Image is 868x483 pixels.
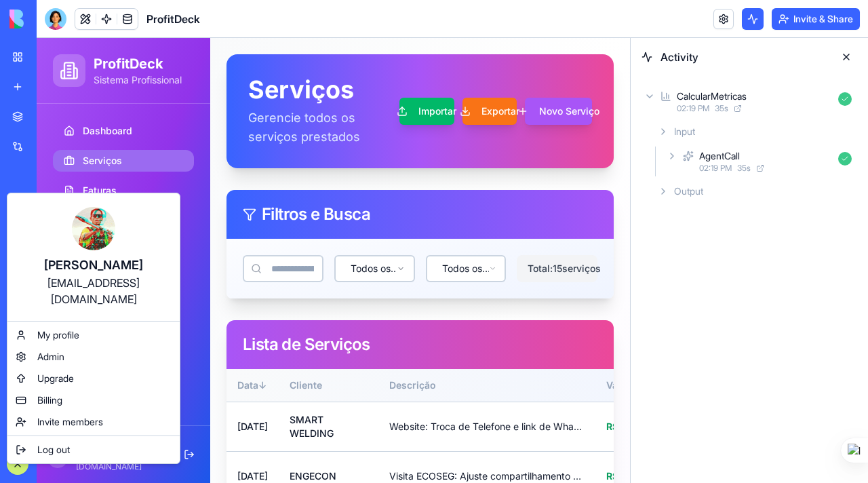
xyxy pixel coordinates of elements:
[10,324,177,346] a: My profile
[559,364,629,413] td: R$ 449,00
[353,382,548,395] div: Website: Troca de Telefone e link de Whatsapp em 3 idiomas
[212,71,363,109] p: Gerencie todos os serviços prestados
[242,364,342,413] td: SMART WELDING
[57,16,145,35] h1: ProfitDeck
[212,38,363,65] h1: Serviços
[16,112,157,134] a: Serviços
[190,364,242,413] td: [DATE]
[37,372,74,385] span: Upgrade
[10,346,177,368] a: Admin
[21,275,166,307] div: [EMAIL_ADDRESS][DOMAIN_NAME]
[190,413,242,463] td: [DATE]
[16,142,157,163] a: Faturas
[46,86,96,100] span: Dashboard
[363,60,418,87] button: Importar
[37,350,64,364] span: Admin
[16,82,157,104] a: Dashboard
[190,331,242,364] th: Data ↓
[206,168,561,185] div: Filtros e Busca
[426,60,481,87] button: Exportar
[37,443,70,457] span: Log out
[206,298,561,315] div: Lista de Serviços
[353,431,548,445] div: Visita ECOSEG: Ajuste compartilhamento de arquivos / Reunião sobre Agendamento de Pacientes
[559,331,629,364] th: Valor
[72,207,115,250] img: ACg8ocJsrza2faDWgbMzU2vv0cSMoLRTLvgx_tB2mDAJkTet1SlxQg2eCQ=s96-c
[39,399,142,412] p: [PERSON_NAME]
[57,35,145,49] p: Sistema Profissional
[242,413,342,463] td: ENGECON
[46,146,80,159] span: Faturas
[18,410,24,423] span: D
[21,256,166,275] div: [PERSON_NAME]
[46,116,85,130] span: Serviços
[10,389,177,411] a: Billing
[39,412,142,434] p: [EMAIL_ADDRESS][DOMAIN_NAME]
[10,411,177,433] a: Invite members
[46,176,83,189] span: Clientes
[37,415,103,429] span: Invite members
[10,368,177,389] a: Upgrade
[488,60,555,87] button: Novo Serviço
[242,331,342,364] th: Cliente
[342,331,559,364] th: Descrição
[16,172,157,193] a: Clientes
[37,328,79,342] span: My profile
[10,196,177,318] a: [PERSON_NAME][EMAIL_ADDRESS][DOMAIN_NAME]
[37,393,62,407] span: Billing
[559,413,629,463] td: R$ 170,00
[491,224,550,237] span: Total: 15 serviços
